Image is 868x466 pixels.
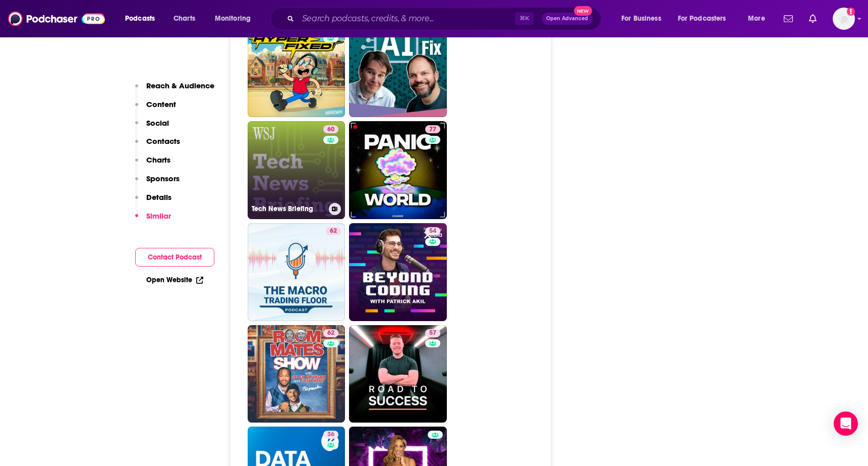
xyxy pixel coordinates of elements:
[780,10,797,27] a: Show notifications dropdown
[429,125,436,135] span: 77
[146,81,214,90] p: Reach & Audience
[349,121,447,219] a: 77
[208,11,264,27] button: open menu
[135,192,171,211] button: Details
[748,12,765,26] span: More
[135,81,214,99] button: Reach & Audience
[429,226,436,236] span: 54
[146,211,171,221] p: Similar
[146,118,169,128] p: Social
[847,8,855,16] svg: Add a profile image
[298,11,515,27] input: Search podcasts, credits, & more...
[349,325,447,423] a: 57
[425,227,440,235] a: 54
[125,12,155,26] span: Podcasts
[280,7,611,30] div: Search podcasts, credits, & more...
[542,13,593,25] button: Open AdvancedNew
[146,276,203,284] a: Open Website
[429,328,436,338] span: 57
[146,136,180,146] p: Contacts
[146,192,171,202] p: Details
[515,12,534,25] span: ⌘ K
[248,20,345,118] a: 73
[741,11,778,27] button: open menu
[135,248,214,267] button: Contact Podcast
[327,430,334,440] span: 36
[323,125,338,133] a: 60
[574,6,592,16] span: New
[327,328,334,338] span: 62
[671,11,741,27] button: open menu
[323,329,338,337] a: 62
[833,8,855,30] img: User Profile
[173,12,195,26] span: Charts
[135,174,180,192] button: Sponsors
[327,125,334,135] span: 60
[215,12,251,26] span: Monitoring
[326,227,341,235] a: 62
[118,11,168,27] button: open menu
[146,174,180,183] p: Sponsors
[833,8,855,30] button: Show profile menu
[621,12,661,26] span: For Business
[167,11,201,27] a: Charts
[330,226,337,236] span: 62
[805,10,821,27] a: Show notifications dropdown
[248,121,345,219] a: 60Tech News Briefing
[614,11,674,27] button: open menu
[135,211,171,230] button: Similar
[135,155,170,174] button: Charts
[323,431,338,439] a: 36
[248,325,345,423] a: 62
[425,125,440,133] a: 77
[833,8,855,30] span: Logged in as patiencebaldacci
[834,411,858,436] div: Open Intercom Messenger
[546,16,588,21] span: Open Advanced
[248,223,345,321] a: 62
[146,99,176,109] p: Content
[135,118,169,137] button: Social
[252,204,325,213] h3: Tech News Briefing
[349,223,447,321] a: 54
[8,9,105,28] img: Podchaser - Follow, Share and Rate Podcasts
[425,329,440,337] a: 57
[146,155,170,165] p: Charts
[135,99,176,118] button: Content
[135,136,180,155] button: Contacts
[678,12,726,26] span: For Podcasters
